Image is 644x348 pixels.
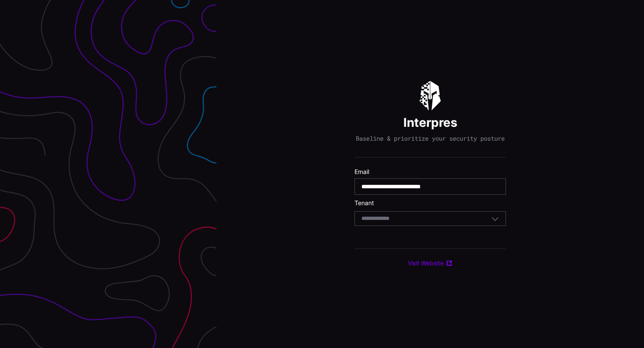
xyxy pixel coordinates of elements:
a: Visit Website [408,259,453,267]
h1: Interpres [403,115,457,130]
label: Tenant [354,199,506,207]
p: Baseline & prioritize your security posture [356,135,505,142]
label: Email [354,168,506,176]
button: Toggle options menu [491,215,499,222]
